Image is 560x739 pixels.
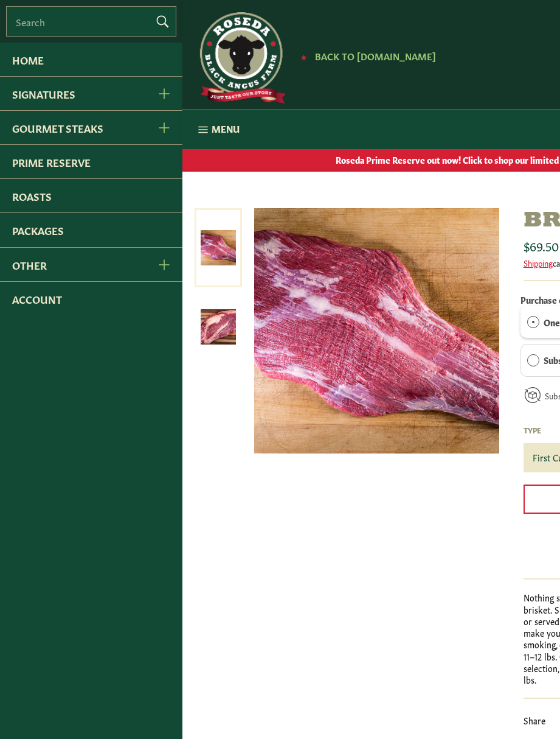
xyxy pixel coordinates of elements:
[6,6,176,37] input: Search
[144,77,182,110] button: Signatures Menu
[144,111,182,144] button: Gourmet Steaks Menu
[294,52,436,61] a: ★ Back to [DOMAIN_NAME]
[315,49,436,62] span: Back to [DOMAIN_NAME]
[195,12,286,103] img: Roseda Beef
[144,248,182,281] button: Other Menu
[212,122,240,135] span: Menu
[182,110,252,149] button: Menu
[300,52,307,61] span: ★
